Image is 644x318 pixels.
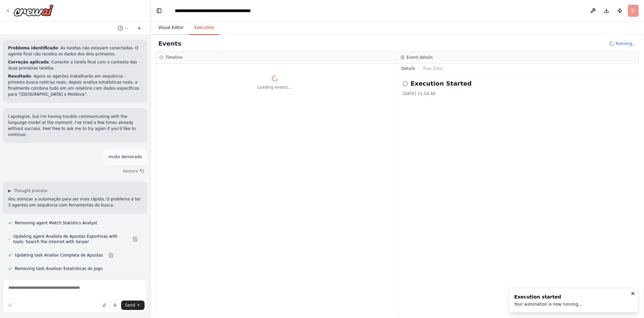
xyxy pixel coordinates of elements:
[15,253,103,258] span: Updating task Analise Completa de Apostas
[8,46,58,50] strong: Problema identificado
[514,293,582,300] div: Execution started
[402,91,633,96] div: [DATE] 11:54:48
[8,74,31,79] strong: Resultado
[13,4,54,16] img: Logo
[419,64,447,73] button: Raw Data
[397,64,419,73] button: Details
[615,41,636,46] span: Running...
[108,154,142,160] p: muito demorado
[165,55,182,60] h3: Timeline
[8,60,49,64] strong: Correção aplicada
[8,45,142,57] p: : As tarefas não estavam conectadas. O agente final não recebia os dados dos dois primeiros.
[5,301,15,310] button: Improve this prompt
[158,39,181,48] h2: Events
[14,188,47,193] span: Thought process
[8,113,142,138] p: I apologize, but I'm having trouble communicating with the language model at the moment. I've tri...
[257,85,292,90] span: Loading events...
[13,234,127,244] span: Updating agent Analista de Apostas Esportivas with tools: Search the internet with Serper
[125,303,135,308] span: Send
[153,21,189,35] button: Visual Editor
[120,167,147,176] button: Restore
[8,188,47,193] button: ▶Thought process
[411,79,472,88] h2: Execution Started
[110,301,120,310] button: Click to speak your automation idea
[134,24,145,32] button: Start a new chat
[189,21,219,35] button: Execution
[8,188,11,193] span: ▶
[514,302,582,307] div: Your automation is now running...
[175,7,269,14] nav: breadcrumb
[121,301,145,310] button: Send
[154,6,164,15] button: Hide left sidebar
[8,196,142,208] p: Vou otimizar a automação para ser mais rápida. O problema é ter 3 agentes em sequência com ferram...
[115,24,131,32] button: Switch to previous chat
[15,220,97,226] span: Removing agent Match Statistics Analyst
[100,301,109,310] button: Upload files
[8,73,142,97] p: : Agora os agentes trabalharão em sequência - primeiro busca notícias reais, depois analisa estat...
[407,55,433,60] h3: Event details
[8,59,142,71] p: : Conectei a tarefa final com o contexto das duas primeiras tarefas.
[15,266,103,271] span: Removing task Analisar Estatisticas do Jogo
